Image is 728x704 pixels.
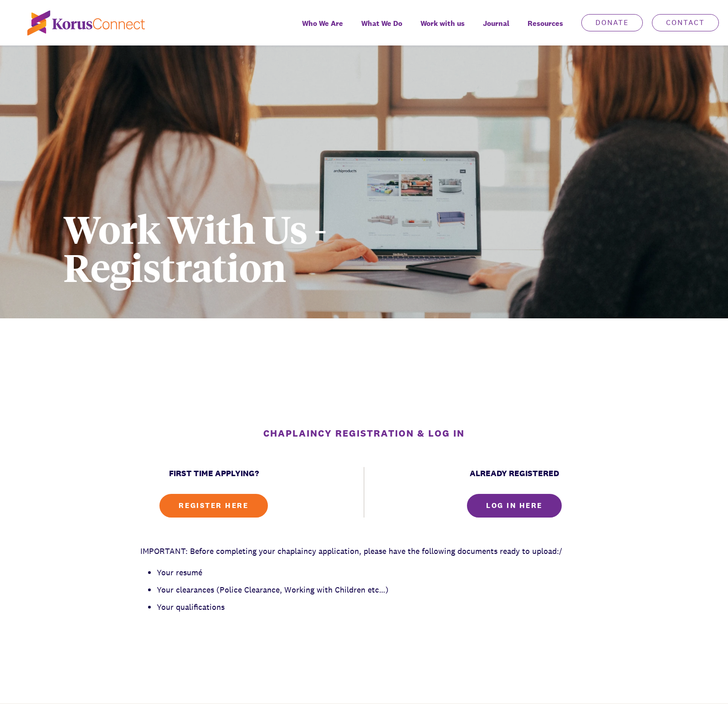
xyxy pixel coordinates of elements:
h3: ALREADY REGISTERED [470,467,559,480]
li: Your qualifications [157,601,588,614]
span: Who We Are [302,17,343,30]
a: Contact [652,14,719,31]
a: Work with us [411,13,474,45]
span: What We Do [361,17,402,30]
a: LOG IN HERE [467,494,562,518]
li: Your resumé [157,566,588,579]
li: Your clearances (Police Clearance, Working with Children etc…) [157,583,588,597]
img: korus-connect%2Fc5177985-88d5-491d-9cd7-4a1febad1357_logo.svg [27,10,145,35]
span: Work with us [420,17,465,30]
span: Journal [483,17,509,30]
a: Donate [581,14,643,31]
h1: Work With Us - Registration [63,209,511,286]
p: IMPORTANT: Before completing your chaplaincy application, please have the following documents rea... [140,545,588,558]
a: Who We Are [293,13,352,45]
div: Resources [518,13,572,45]
a: Journal [474,13,518,45]
a: REGISTER HERE [159,494,267,518]
h3: FIRST TIME APPLYING? [169,467,259,480]
a: What We Do [352,13,411,45]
